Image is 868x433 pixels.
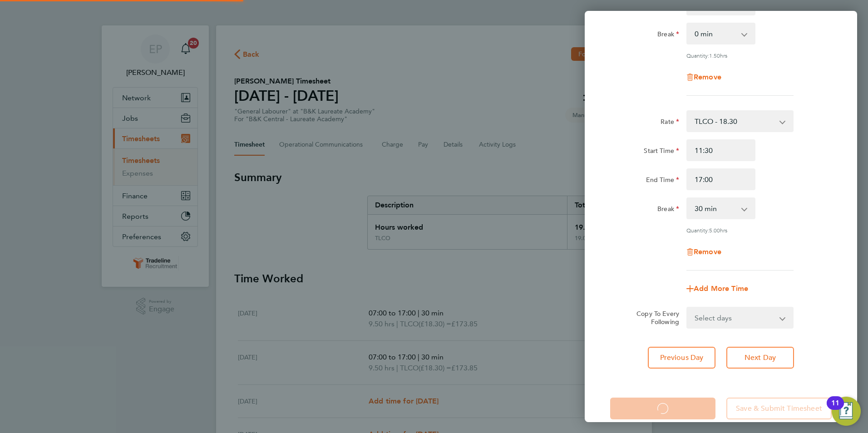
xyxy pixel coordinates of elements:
label: Break [657,205,679,216]
input: E.g. 18:00 [686,168,755,190]
button: Previous Day [648,347,715,369]
label: Break [657,30,679,41]
label: End Time [646,176,679,187]
button: Remove [686,248,721,256]
input: E.g. 08:00 [686,139,755,161]
span: Previous Day [660,353,704,362]
div: 11 [831,403,839,415]
span: 5.00 [709,226,720,234]
button: Open Resource Center, 11 new notifications [832,397,861,426]
div: Quantity: hrs [686,226,794,234]
label: Rate [661,118,679,128]
label: Copy To Every Following [629,310,679,326]
span: Remove [694,247,721,256]
button: Next Day [726,347,794,369]
span: 1.50 [709,52,720,59]
button: Remove [686,74,721,81]
span: Next Day [745,353,776,362]
span: Remove [694,73,721,81]
span: Add More Time [694,284,748,293]
label: Start Time [644,147,679,157]
div: Quantity: hrs [686,52,794,59]
button: Add More Time [686,285,748,292]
